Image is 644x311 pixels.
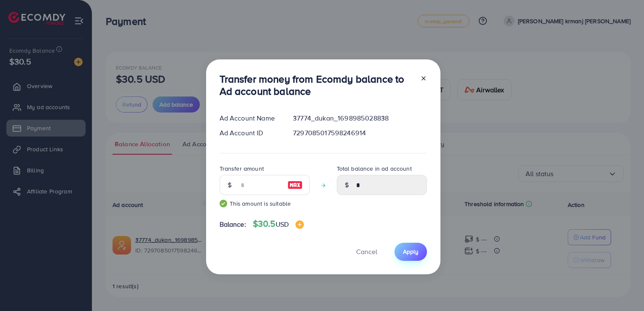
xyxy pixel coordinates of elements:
span: Apply [403,247,419,256]
label: Transfer amount [220,164,264,173]
button: Cancel [346,243,388,261]
iframe: Chat [608,273,638,305]
img: image [295,220,304,229]
div: Ad Account ID [213,128,287,138]
span: Balance: [220,220,246,229]
span: USD [276,220,289,229]
img: guide [220,200,227,207]
h4: $30.5 [253,219,304,229]
div: 37774_dukan_1698985028838 [286,113,433,123]
label: Total balance in ad account [337,164,412,173]
h3: Transfer money from Ecomdy balance to Ad account balance [220,73,413,97]
span: Cancel [356,247,377,256]
button: Apply [394,243,427,261]
small: This amount is suitable [220,199,310,208]
div: 7297085017598246914 [286,128,433,138]
img: image [287,180,303,190]
div: Ad Account Name [213,113,287,123]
